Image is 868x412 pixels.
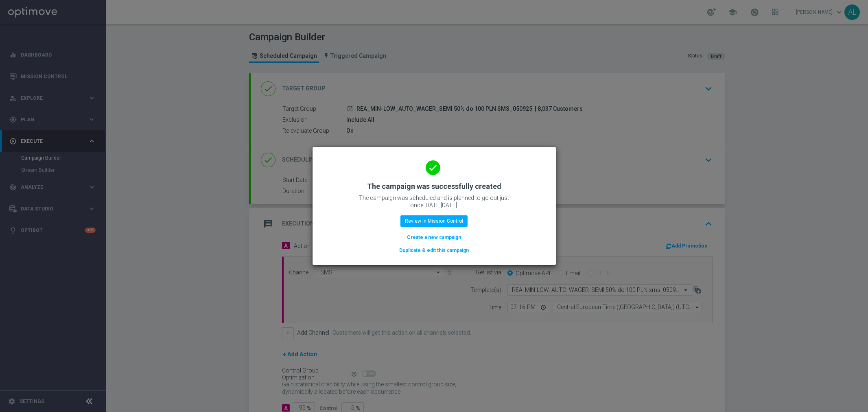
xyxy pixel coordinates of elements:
[398,246,470,255] button: Duplicate & edit this campaign
[406,233,462,242] button: Create a new campaign
[400,215,468,227] button: Review in Mission Control
[426,160,440,175] i: done
[353,194,516,209] p: The campaign was scheduled and is planned to go out just once [DATE][DATE].
[367,182,501,191] h2: The campaign was successfully created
